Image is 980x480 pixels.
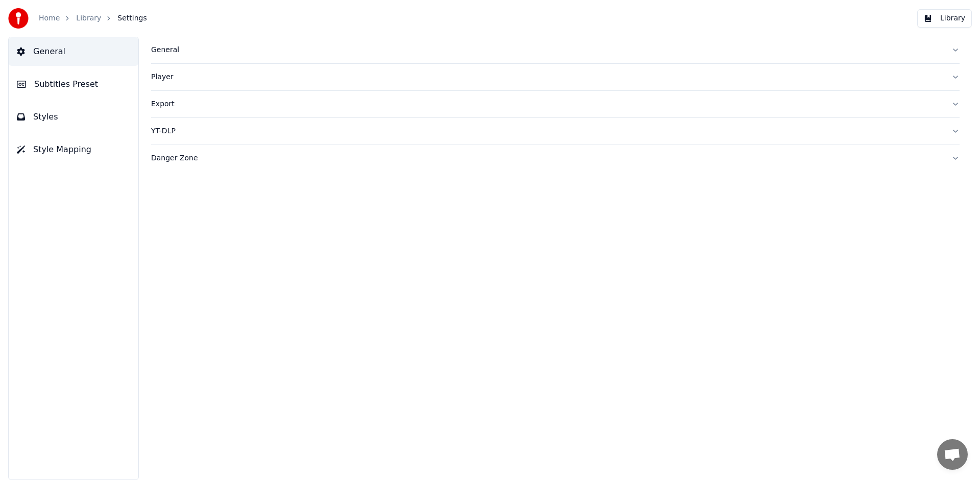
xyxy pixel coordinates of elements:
span: Style Mapping [33,143,91,156]
button: Danger Zone [151,145,960,172]
span: Settings [117,13,146,23]
div: Danger Zone [151,153,943,163]
button: General [9,37,138,66]
button: General [151,37,960,63]
button: Player [151,64,960,90]
a: Home [39,13,60,23]
span: Subtitles Preset [34,78,98,90]
button: YT-DLP [151,118,960,145]
button: Library [917,9,972,28]
nav: breadcrumb [39,13,147,23]
div: Open chat [937,439,968,470]
img: youka [8,8,29,29]
div: Player [151,72,943,82]
span: Styles [33,111,58,123]
div: YT-DLP [151,126,943,136]
button: Styles [9,103,138,131]
a: Library [76,13,101,23]
span: General [33,45,65,58]
button: Style Mapping [9,135,138,164]
button: Export [151,91,960,117]
div: General [151,45,943,55]
button: Subtitles Preset [9,70,138,99]
div: Export [151,99,943,109]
